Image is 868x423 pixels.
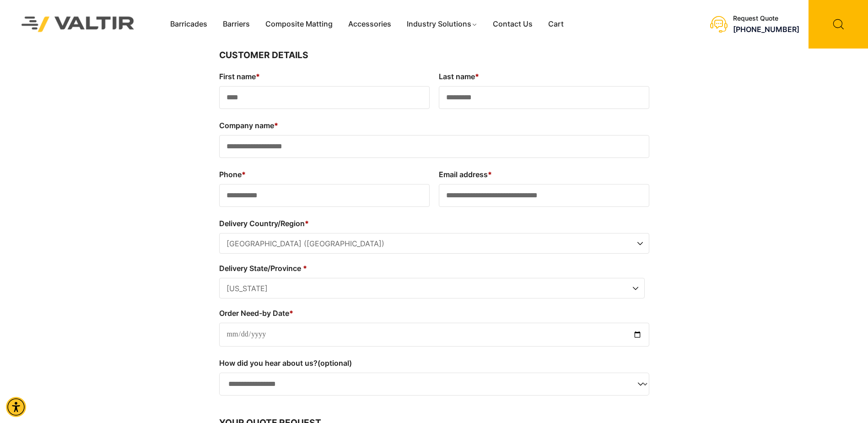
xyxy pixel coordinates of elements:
[340,17,399,31] a: Accessories
[318,358,352,368] span: (optional)
[439,167,649,182] label: Email address
[220,233,649,254] span: United States (US)
[256,72,260,81] abbr: required
[219,233,649,254] span: Delivery Country/Region
[258,17,340,31] a: Composite Matting
[475,72,479,81] abbr: required
[162,17,215,31] a: Barricades
[439,69,649,84] label: Last name
[274,121,278,130] abbr: required
[303,264,307,273] abbr: required
[488,170,492,179] abbr: required
[219,261,645,276] label: Delivery State/Province
[485,17,540,31] a: Contact Us
[399,17,485,31] a: Industry Solutions
[733,15,799,22] div: Request Quote
[10,5,146,43] img: Valtir Rentals
[289,309,293,318] abbr: required
[219,356,649,370] label: How did you hear about us?
[242,170,246,179] abbr: required
[733,25,799,34] a: call (888) 496-3625
[219,69,430,84] label: First name
[540,17,571,31] a: Cart
[219,216,649,231] label: Delivery Country/Region
[219,306,649,320] label: Order Need-by Date
[305,219,309,228] abbr: required
[220,278,644,299] span: California
[6,397,26,417] div: Accessibility Menu
[215,17,258,31] a: Barriers
[219,167,430,182] label: Phone
[219,49,649,62] h3: Customer Details
[219,278,645,298] span: Delivery State/Province
[219,118,649,133] label: Company name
